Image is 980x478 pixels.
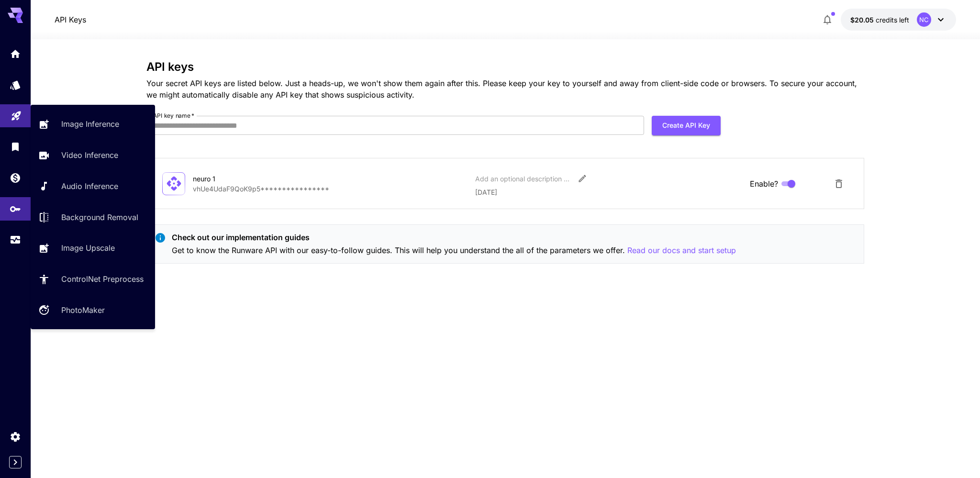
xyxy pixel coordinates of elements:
p: Background Removal [61,211,138,223]
label: API key name [153,111,194,120]
button: Edit [574,170,591,187]
div: $20.05 [850,15,909,25]
p: Read our docs and start setup [627,245,736,256]
div: neuro 1 [193,174,289,184]
p: ControlNet Preprocess [61,273,144,285]
button: Create API Key [652,116,721,135]
button: $20.05 [841,9,956,31]
div: Playground [11,107,22,119]
span: $20.05 [850,16,876,24]
div: API Keys [10,200,21,212]
div: Add an optional description or comment [475,174,571,184]
button: Expand sidebar [9,456,22,468]
a: Background Removal [31,205,155,229]
div: Home [10,48,21,60]
p: Image Upscale [61,242,115,254]
span: Enable? [750,178,778,189]
div: Wallet [10,172,21,184]
p: Get to know the Runware API with our easy-to-follow guides. This will help you understand the all... [172,245,736,256]
p: PhotoMaker [61,304,105,316]
span: credits left [876,16,909,24]
a: PhotoMaker [31,299,155,322]
h3: API keys [146,60,864,74]
p: Video Inference [61,149,118,161]
p: Your secret API keys are listed below. Just a heads-up, we won't show them again after this. Plea... [146,78,864,100]
div: NC [917,12,931,27]
div: Models [10,79,21,91]
p: Check out our implementation guides [172,232,736,243]
div: Settings [10,431,21,443]
div: Library [10,138,21,150]
a: Image Upscale [31,236,155,260]
p: [DATE] [475,187,742,197]
a: Audio Inference [31,175,155,198]
p: Audio Inference [61,180,118,192]
button: Delete API Key [829,174,848,193]
a: Image Inference [31,112,155,136]
p: API Keys [55,14,86,25]
a: ControlNet Preprocess [31,267,155,291]
div: Usage [10,234,21,246]
nav: breadcrumb [55,14,86,25]
a: Video Inference [31,144,155,167]
p: Image Inference [61,118,119,130]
